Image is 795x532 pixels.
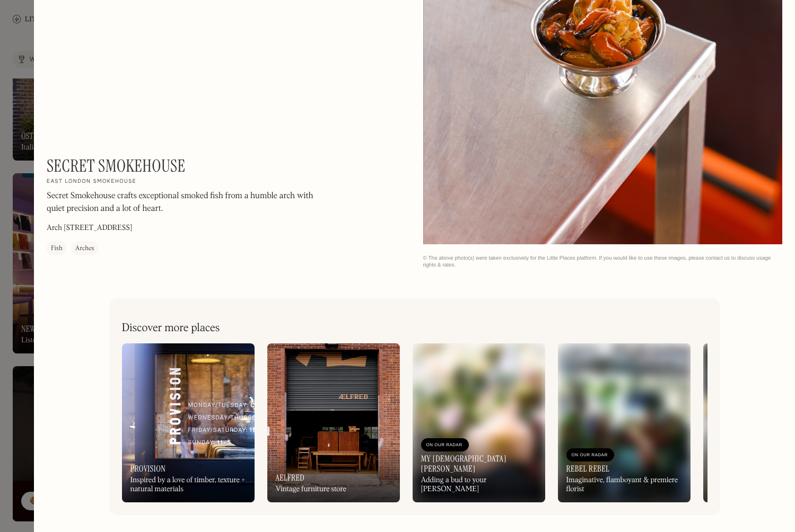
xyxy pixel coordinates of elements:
[423,255,783,269] div: © The above photo(s) were taken exclusively for the Little Places platform. If you would like to ...
[47,223,132,234] p: Arch [STREET_ADDRESS]
[558,343,691,502] a: On Our RadarRebel RebelImaginative, flamboyant & premiere florist
[276,485,346,494] div: Vintage furniture store
[47,156,185,176] h1: Secret Smokehouse
[566,476,682,494] div: Imaginative, flamboyant & premiere florist
[130,464,166,474] h3: Provision
[421,476,537,494] div: Adding a bud to your [PERSON_NAME]
[566,464,610,474] h3: Rebel Rebel
[130,476,246,494] div: Inspired by a love of timber, texture + natural materials
[47,190,333,216] p: Secret Smokehouse crafts exceptional smoked fish from a humble arch with quiet precision and a lo...
[572,450,609,460] div: On Our Radar
[421,454,537,474] h3: My [DEMOGRAPHIC_DATA][PERSON_NAME]
[426,440,464,450] div: On Our Radar
[51,244,63,254] div: Fish
[122,343,255,502] a: ProvisionInspired by a love of timber, texture + natural materials
[276,473,305,483] h3: Aelfred
[122,322,220,335] h2: Discover more places
[47,179,136,186] h2: East London smokehouse
[267,343,400,502] a: AelfredVintage furniture store
[413,343,545,502] a: On Our RadarMy [DEMOGRAPHIC_DATA][PERSON_NAME]Adding a bud to your [PERSON_NAME]
[75,244,94,254] div: Arches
